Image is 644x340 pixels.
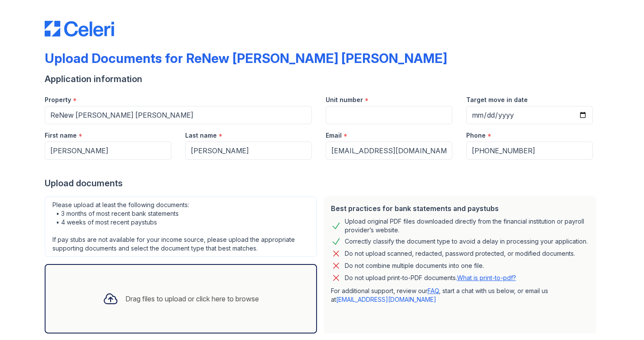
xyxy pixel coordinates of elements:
[345,274,516,282] p: Do not upload print-to-PDF documents.
[466,96,528,104] label: Target move in date
[345,261,484,271] div: Do not combine multiple documents into one file.
[125,294,259,304] div: Drag files to upload or click here to browse
[45,131,77,140] label: First name
[45,96,71,104] label: Property
[45,196,317,257] div: Please upload at least the following documents: • 3 months of most recent bank statements • 4 wee...
[336,296,436,303] a: [EMAIL_ADDRESS][DOMAIN_NAME]
[45,177,600,189] div: Upload documents
[428,287,439,294] a: FAQ
[466,131,486,140] label: Phone
[331,203,589,214] div: Best practices for bank statements and paystubs
[326,96,363,104] label: Unit number
[45,21,114,36] img: CE_Logo_Blue-a8612792a0a2168367f1c8372b55b34899dd931a85d93a1a3d3e32e68fde9ad4.png
[331,287,589,304] p: For additional support, review our , start a chat with us below, or email us at
[45,73,600,85] div: Application information
[457,274,516,281] a: What is print-to-pdf?
[345,217,589,234] div: Upload original PDF files downloaded directly from the financial institution or payroll provider’...
[345,236,588,247] div: Correctly classify the document type to avoid a delay in processing your application.
[326,131,342,140] label: Email
[45,50,447,66] div: Upload Documents for ReNew [PERSON_NAME] [PERSON_NAME]
[185,131,217,140] label: Last name
[345,248,575,259] div: Do not upload scanned, redacted, password protected, or modified documents.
